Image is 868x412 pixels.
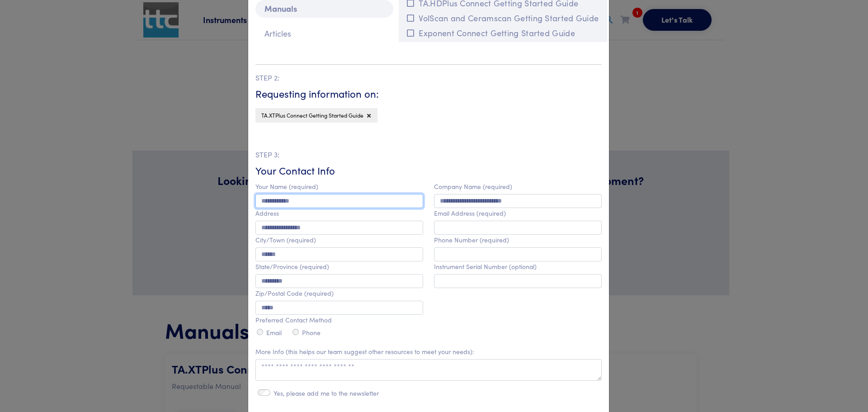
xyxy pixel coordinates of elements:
[255,209,279,217] label: Address
[255,263,329,270] label: State/Province (required)
[404,10,602,25] button: VolScan and Ceramscan Getting Started Guide
[255,149,602,161] p: STEP 3:
[434,236,509,244] label: Phone Number (required)
[266,329,282,336] label: Email
[255,87,602,101] h6: Requesting information on:
[434,263,537,270] label: Instrument Serial Number (optional)
[434,209,506,217] label: Email Address (required)
[404,25,602,40] button: Exponent Connect Getting Started Guide
[255,72,602,84] p: STEP 2:
[255,164,602,178] h6: Your Contact Info
[274,389,379,397] label: Yes, please add me to the newsletter
[255,316,332,324] label: Preferred Contact Method
[255,289,334,297] label: Zip/Postal Code (required)
[255,348,474,355] label: More Info (this helps our team suggest other resources to meet your needs):
[261,111,363,119] span: TA.XTPlus Connect Getting Started Guide
[302,329,321,336] label: Phone
[404,41,602,56] button: Exponent Connect Lite Getting Started Guide
[434,183,512,190] label: Company Name (required)
[255,25,393,43] p: Articles
[255,183,318,190] label: Your Name (required)
[255,236,316,244] label: City/Town (required)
